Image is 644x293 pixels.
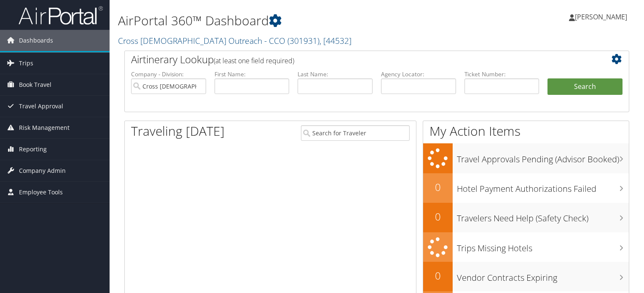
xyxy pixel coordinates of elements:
[423,203,629,232] a: 0Travelers Need Help (Safety Check)
[319,35,352,46] span: , [ 44532 ]
[287,35,319,46] span: ( 301931 )
[19,30,53,51] span: Dashboards
[423,180,453,194] h2: 0
[464,70,539,78] label: Ticket Number:
[19,96,63,117] span: Travel Approval
[457,149,629,165] h3: Travel Approvals Pending (Advisor Booked)
[298,70,373,78] label: Last Name:
[457,179,629,195] h3: Hotel Payment Authorizations Failed
[118,12,463,30] h1: AirPortal 360™ Dashboard
[19,160,66,181] span: Company Admin
[131,52,580,67] h2: Airtinerary Lookup
[19,182,63,203] span: Employee Tools
[131,122,225,140] h1: Traveling [DATE]
[547,78,623,95] button: Search
[423,262,629,291] a: 0Vendor Contracts Expiring
[19,117,70,138] span: Risk Management
[423,232,629,262] a: Trips Missing Hotels
[301,125,410,141] input: Search for Traveler
[569,4,636,30] a: [PERSON_NAME]
[381,70,456,78] label: Agency Locator:
[457,208,629,224] h3: Travelers Need Help (Safety Check)
[214,56,294,65] span: (at least one field required)
[457,238,629,254] h3: Trips Missing Hotels
[19,74,51,95] span: Book Travel
[19,139,47,160] span: Reporting
[457,268,629,284] h3: Vendor Contracts Expiring
[423,269,453,283] h2: 0
[19,5,103,25] img: airportal-logo.png
[215,70,290,78] label: First Name:
[131,70,206,78] label: Company - Division:
[19,53,33,74] span: Trips
[118,35,352,46] a: Cross [DEMOGRAPHIC_DATA] Outreach - CCO
[423,210,453,224] h2: 0
[423,173,629,203] a: 0Hotel Payment Authorizations Failed
[575,12,627,22] span: [PERSON_NAME]
[423,143,629,173] a: Travel Approvals Pending (Advisor Booked)
[423,122,629,140] h1: My Action Items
